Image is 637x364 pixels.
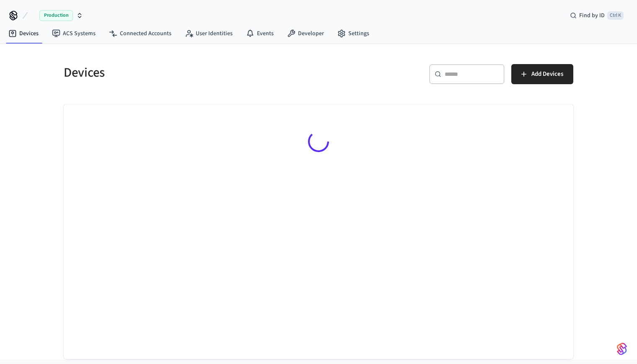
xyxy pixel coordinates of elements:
[511,64,573,84] button: Add Devices
[563,8,630,23] div: Find by IDCtrl K
[579,11,605,20] span: Find by ID
[331,26,376,41] a: Settings
[239,26,280,41] a: Events
[178,26,239,41] a: User Identities
[607,11,624,20] span: Ctrl K
[617,342,627,356] img: SeamLogoGradient.69752ec5.svg
[45,26,102,41] a: ACS Systems
[2,26,45,41] a: Devices
[102,26,178,41] a: Connected Accounts
[64,64,313,81] h5: Devices
[531,69,563,80] span: Add Devices
[39,10,73,21] span: Production
[280,26,331,41] a: Developer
